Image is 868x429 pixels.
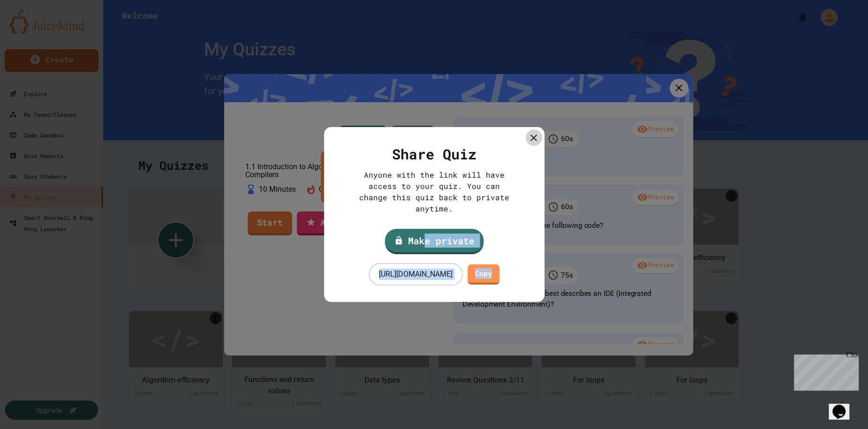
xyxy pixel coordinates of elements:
iframe: chat widget [829,391,859,420]
div: Anyone with the link will have access to your quiz. You can change this quiz back to private anyt... [355,169,514,214]
a: Make private [385,229,483,254]
div: Chat with us now!Close [4,4,65,60]
div: [URL][DOMAIN_NAME] [369,263,463,286]
a: Copy [468,264,499,285]
iframe: chat widget [790,351,859,391]
div: Share Quiz [340,143,528,165]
